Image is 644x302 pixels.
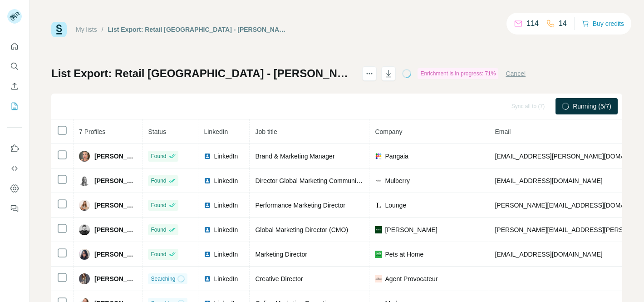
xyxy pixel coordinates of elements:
a: My lists [76,26,97,33]
img: Avatar [79,200,90,211]
span: [PERSON_NAME] [94,250,137,259]
img: company-logo [375,177,382,184]
span: Company [375,128,402,135]
span: Marketing Director [255,251,307,258]
button: Search [7,58,22,74]
button: Use Surfe on LinkedIn [7,140,22,157]
span: Searching [151,275,175,283]
img: LinkedIn logo [204,275,211,282]
img: Avatar [79,273,90,284]
img: LinkedIn logo [204,251,211,258]
span: [EMAIL_ADDRESS][DOMAIN_NAME] [495,177,602,184]
p: 14 [559,18,567,29]
span: LinkedIn [204,128,228,135]
img: company-logo [375,226,382,233]
span: [PERSON_NAME] [94,274,137,283]
li: / [102,25,103,34]
span: Director Global Marketing Communications [255,177,376,184]
span: Mulberry [385,176,409,185]
span: Global Marketing Director (CMO) [255,226,348,233]
img: LinkedIn logo [204,177,211,184]
span: LinkedIn [214,274,238,283]
span: Status [148,128,166,135]
span: Brand & Marketing Manager [255,153,334,160]
img: LinkedIn logo [204,226,211,233]
button: Dashboard [7,180,22,197]
span: [PERSON_NAME] [385,225,437,234]
div: Enrichment is in progress: 71% [418,68,498,79]
img: company-logo [375,153,382,160]
span: Found [151,226,166,234]
button: actions [362,66,377,81]
img: company-logo [375,202,382,209]
span: [PERSON_NAME] [94,201,137,210]
span: LinkedIn [214,225,238,234]
h1: List Export: Retail [GEOGRAPHIC_DATA] - [PERSON_NAME] - [DATE] 09:27 [51,66,354,81]
span: Job title [255,128,277,135]
span: LinkedIn [214,176,238,185]
span: Performance Marketing Director [255,202,345,209]
img: company-logo [375,251,382,258]
img: Avatar [79,151,90,162]
span: LinkedIn [214,152,238,161]
button: Use Surfe API [7,160,22,177]
span: Email [495,128,511,135]
button: My lists [7,98,22,114]
button: Quick start [7,38,22,54]
img: LinkedIn logo [204,202,211,209]
span: Found [151,250,166,258]
button: Feedback [7,200,22,217]
p: 114 [526,18,539,29]
div: List Export: Retail [GEOGRAPHIC_DATA] - [PERSON_NAME] - [DATE] 09:27 [108,25,288,34]
button: Buy credits [582,17,624,30]
span: 7 Profiles [79,128,105,135]
img: Surfe Logo [51,22,67,37]
img: company-logo [375,275,382,282]
img: Avatar [79,175,90,186]
span: Found [151,152,166,160]
span: Lounge [385,201,406,210]
span: LinkedIn [214,201,238,210]
span: LinkedIn [214,250,238,259]
span: Running (5/7) [573,102,611,111]
span: Found [151,201,166,209]
span: Pangaia [385,152,408,161]
span: Agent Provocateur [385,274,438,283]
span: Found [151,177,166,185]
button: Enrich CSV [7,78,22,94]
span: [PERSON_NAME] [94,152,137,161]
img: LinkedIn logo [204,153,211,160]
span: [EMAIL_ADDRESS][DOMAIN_NAME] [495,251,602,258]
span: Pets at Home [385,250,423,259]
img: Avatar [79,224,90,235]
button: Cancel [506,69,526,78]
img: Avatar [79,249,90,260]
span: Creative Director [255,275,303,282]
span: [PERSON_NAME] [94,176,137,185]
span: [PERSON_NAME] [94,225,137,234]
